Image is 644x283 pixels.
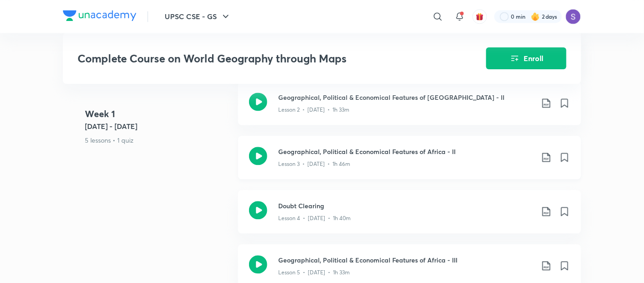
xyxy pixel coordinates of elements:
[159,7,237,26] button: UPSC CSE - GS
[63,10,136,23] a: Company Logo
[63,10,136,21] img: Company Logo
[486,47,566,69] button: Enroll
[238,82,581,136] a: Geographical, Political & Economical Features of [GEOGRAPHIC_DATA] - IILesson 2 • [DATE] • 1h 33m
[85,135,231,145] p: 5 lessons • 1 quiz
[278,160,350,168] p: Lesson 3 • [DATE] • 1h 46m
[278,214,351,222] p: Lesson 4 • [DATE] • 1h 40m
[238,136,581,190] a: Geographical, Political & Economical Features of Africa - IILesson 3 • [DATE] • 1h 46m
[278,201,534,211] h3: Doubt Clearing
[238,190,581,244] a: Doubt ClearingLesson 4 • [DATE] • 1h 40m
[566,9,581,24] img: Satnam Singh
[85,121,231,132] h5: [DATE] - [DATE]
[85,107,231,121] h4: Week 1
[476,12,484,21] img: avatar
[278,147,534,156] h3: Geographical, Political & Economical Features of Africa - II
[278,106,349,114] p: Lesson 2 • [DATE] • 1h 33m
[78,52,435,65] h3: Complete Course on World Geography through Maps
[278,268,350,277] p: Lesson 5 • [DATE] • 1h 33m
[531,12,540,21] img: streak
[473,9,487,24] button: avatar
[278,93,534,102] h3: Geographical, Political & Economical Features of [GEOGRAPHIC_DATA] - II
[278,255,534,265] h3: Geographical, Political & Economical Features of Africa - III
